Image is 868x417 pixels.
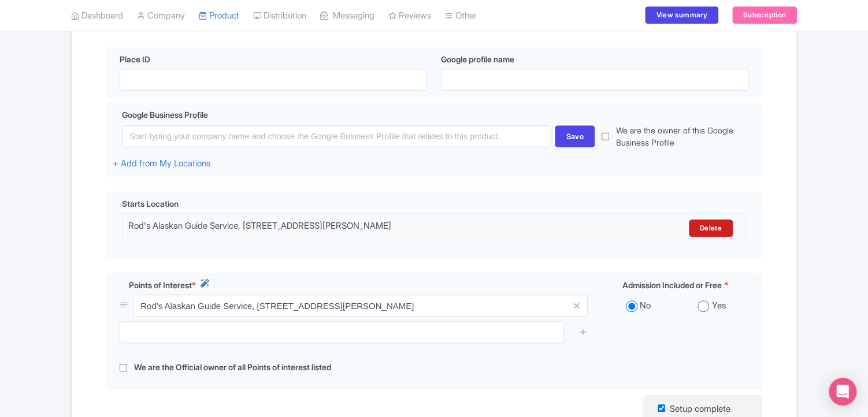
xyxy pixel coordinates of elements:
[732,7,797,24] a: Subscription
[122,109,208,121] span: Google Business Profile
[670,403,730,416] label: Setup complete
[122,125,550,147] input: Start typing your company name and choose the Google Business Profile that relates to this product.
[122,198,179,210] span: Starts Location
[711,299,725,312] label: Yes
[134,361,331,374] label: We are the Official owner of all Points of interest listed
[689,219,733,237] a: Delete
[616,124,755,148] label: We are the owner of this Google Business Profile
[640,299,651,312] label: No
[128,219,587,237] div: Rod's Alaskan Guide Service, [STREET_ADDRESS][PERSON_NAME]
[555,125,595,147] div: Save
[622,279,721,291] span: Admission Included or Free
[645,7,718,24] a: View summary
[829,378,856,405] div: Open Intercom Messenger
[441,53,514,65] label: Google profile name
[129,279,192,291] span: Points of Interest
[120,53,150,65] label: Place ID
[113,158,210,169] a: + Add from My Locations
